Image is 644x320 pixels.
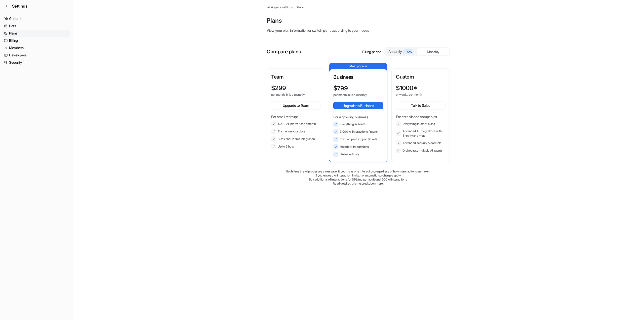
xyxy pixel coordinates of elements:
p: per month, billed monthly [333,93,374,97]
p: per month, billed monthly [271,93,311,97]
a: Security [2,59,70,66]
li: Everything in Team [333,122,383,127]
li: Helpdesk integrations [333,144,383,149]
p: Custom [396,73,445,81]
p: For a growing business [333,114,383,120]
li: Everything in other plans [396,121,445,126]
li: Train on past support tickets [333,137,383,142]
li: Orchestrate multiple AI agents [396,148,445,153]
p: Business [333,73,383,81]
button: Upgrade to Business [333,102,383,109]
button: Upgrade to Team [271,102,320,109]
p: onwards, per month [396,93,436,97]
a: General [2,15,70,22]
a: Billing [2,37,70,44]
a: Members [2,44,70,51]
li: Train AI on your docs [271,129,320,134]
p: $ 299 [271,85,286,92]
div: Annually [387,49,415,54]
li: 1,000 AI interactions / month [271,121,320,126]
p: Buy additional AI interactions for $99/mo per additional 500 AI interactions. [267,177,450,182]
p: Compare plans [267,48,301,55]
p: Team [271,73,320,81]
span: -20% [403,49,414,54]
a: Plans [2,30,70,37]
li: Slack and Teams integration [271,136,320,141]
p: Most popular [329,63,387,69]
a: Workspace settings [267,5,293,10]
li: Advanced security & controls [396,140,445,146]
span: / [294,5,295,10]
p: Billing period [362,49,381,54]
p: View your plan information or switch plans according to your needs [267,28,450,33]
span: Settings [12,3,27,9]
p: Each time the AI processes a message, it counts as one interaction, regardless of how many action... [267,169,450,173]
a: Bots [2,22,70,29]
p: For small startups [271,114,320,119]
a: Developers [2,52,70,59]
a: Plans [297,5,304,10]
li: Advanced AI integrations with Shopify and more [396,129,445,138]
p: Plans [267,17,450,25]
p: For established companies [396,114,445,119]
a: Read detailed pricing breakdown here. [333,182,383,185]
p: If you exceed AI interaction limits, no automatic surcharges apply. [267,173,450,177]
p: $ 799 [333,85,348,92]
li: 3,000 AI interactions / month [333,129,383,134]
button: Talk to Sales [396,102,445,109]
div: Monthly [417,48,449,55]
li: Unlimited bots [333,152,383,157]
li: Up to 3 bots [271,144,320,149]
p: $ 1000* [396,85,417,92]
